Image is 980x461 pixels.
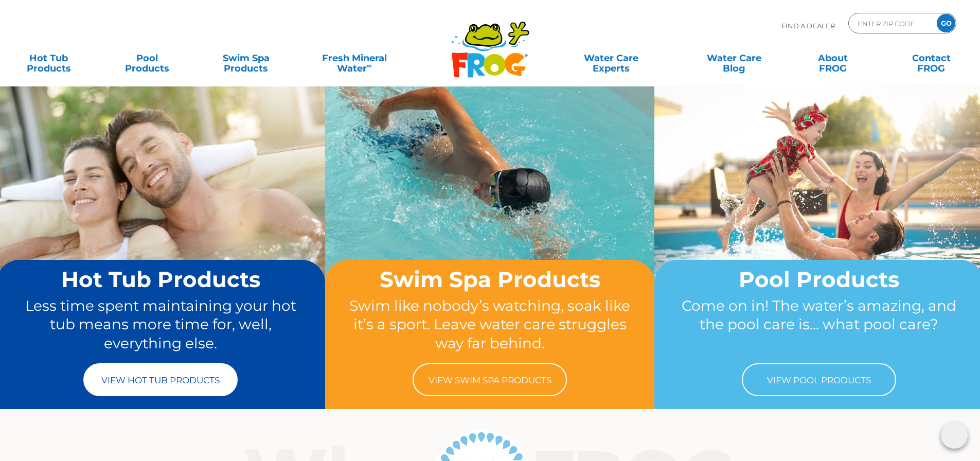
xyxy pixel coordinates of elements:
[549,48,673,68] a: Water CareExperts
[781,13,835,39] p: Find A Dealer
[674,268,964,291] h2: Pool Products
[16,296,306,353] p: Less time spent maintaining your hot tub means more time for, well, everything else.
[857,16,926,31] input: Zip Code Form
[893,48,970,68] a: ContactFROG
[109,48,186,68] a: PoolProducts
[674,296,964,353] p: Come on in! The water’s amazing, and the pool care is… what pool care?
[794,48,871,68] a: AboutFROG
[413,363,567,396] a: View Swim Spa Products
[306,48,402,68] a: Fresh MineralWater∞
[696,48,772,68] a: Water CareBlog
[325,86,654,332] img: home-banner-swim-spa-short
[937,14,955,32] input: GO
[345,296,635,353] p: Swim like nobody’s watching, soak like it’s a sport. Leave water care struggles way far behind.
[83,363,238,396] a: View Hot Tub Products
[367,61,372,69] sup: ∞
[16,268,306,291] h2: Hot Tub Products
[345,268,635,291] h2: Swim Spa Products
[10,48,87,68] a: Hot TubProducts
[208,48,284,68] a: Swim SpaProducts
[941,422,968,449] img: openIcon
[742,363,896,396] a: View Pool Products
